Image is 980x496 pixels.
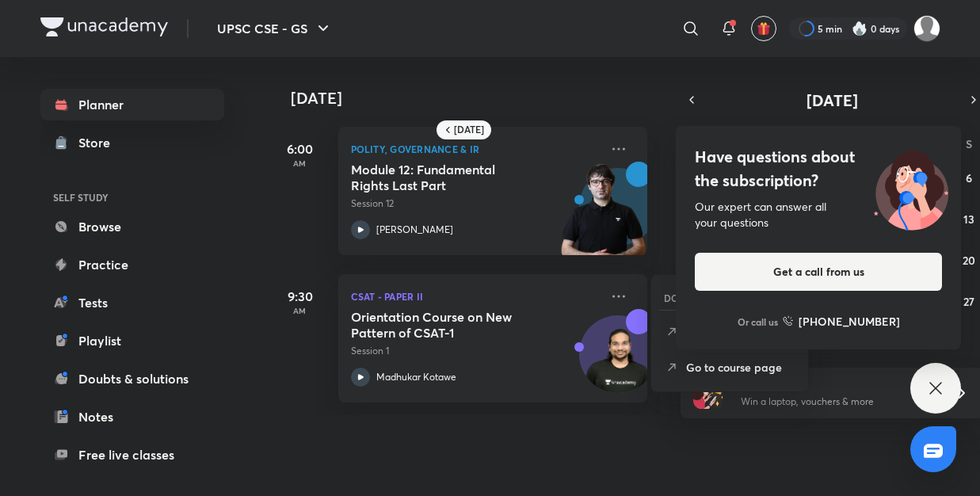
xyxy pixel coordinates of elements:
img: streak [852,21,868,36]
a: Store [40,127,224,158]
div: Store [78,133,120,152]
p: CSAT - Paper II [351,287,600,306]
h5: Module 12: Fundamental Rights Last Part [351,162,548,193]
abbr: September 13, 2025 [963,212,974,227]
p: Go to course page [686,359,795,376]
button: [DATE] [703,89,963,111]
img: avatar [757,21,771,36]
h6: DOWNLOAD CLASS PDF [664,291,780,305]
img: referral [693,377,725,409]
button: Get a call from us [695,253,942,291]
p: Madhukar Kotawe [376,370,456,384]
a: Browse [40,211,224,242]
p: AM [269,158,332,168]
img: unacademy [560,162,647,271]
h6: SELF STUDY [40,184,224,211]
h5: Orientation Course on New Pattern of CSAT-1 [351,309,548,341]
h4: [DATE] [291,89,663,108]
h5: 6:00 [269,139,332,158]
a: Notes [40,401,224,433]
a: Free live classes [40,439,224,471]
a: Tests [40,287,224,319]
img: Ayush Kumar [913,15,940,42]
a: Company Logo [40,17,168,40]
h6: [DATE] [454,124,484,136]
p: [PERSON_NAME] [376,223,453,237]
a: [PHONE_NUMBER] [783,313,900,330]
h5: 9:30 [269,287,332,306]
h6: Refer friends [741,378,936,395]
p: Session 12 [351,196,600,211]
div: Our expert can answer all your questions [695,199,942,231]
a: Doubts & solutions [40,363,224,395]
p: Polity, Governance & IR [351,139,600,158]
button: avatar [751,16,776,41]
img: Company Logo [40,17,168,36]
img: ttu_illustration_new.svg [861,145,961,231]
p: Or call us [738,315,778,329]
abbr: September 20, 2025 [963,253,975,268]
p: Win a laptop, vouchers & more [741,395,936,409]
p: Session 1 [351,344,600,358]
button: UPSC CSE - GS [208,13,342,44]
h4: Have questions about the subscription? [695,145,942,193]
abbr: September 6, 2025 [966,170,972,185]
img: Avatar [580,324,656,400]
a: Playlist [40,325,224,357]
h6: [PHONE_NUMBER] [799,313,900,330]
a: Practice [40,249,224,280]
abbr: Saturday [966,136,972,151]
p: AM [269,306,332,315]
span: [DATE] [806,90,858,111]
a: Planner [40,89,224,120]
abbr: September 27, 2025 [963,294,974,309]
